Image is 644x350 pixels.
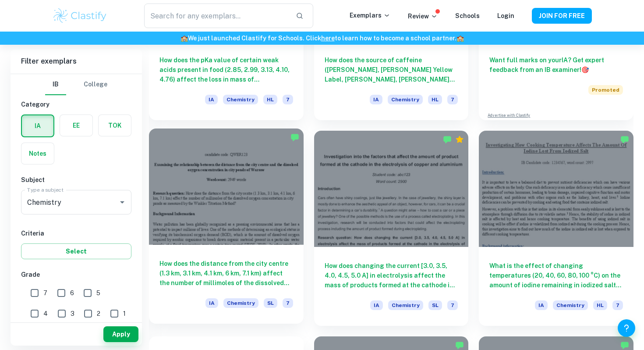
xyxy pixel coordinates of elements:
[428,300,442,310] span: SL
[283,298,293,308] span: 7
[535,300,548,310] span: IA
[388,300,423,310] span: Chemistry
[96,288,100,298] span: 5
[455,12,480,19] a: Schools
[443,135,452,144] img: Marked
[84,74,107,95] button: College
[325,55,458,84] h6: How does the source of caffeine ([PERSON_NAME], [PERSON_NAME] Yellow Label, [PERSON_NAME], [PERSO...
[488,112,530,118] a: Advertise with Clastify
[489,261,623,290] h6: What is the effect of changing temperatures (20, 40, 60, 80, 100 °C) on the amount of iodine rema...
[223,95,258,104] span: Chemistry
[11,49,142,74] h6: Filter exemplars
[612,300,623,310] span: 7
[223,298,258,308] span: Chemistry
[70,288,74,298] span: 6
[21,229,131,238] h6: Criteria
[27,186,64,193] label: Type a subject
[43,288,47,298] span: 7
[456,35,464,42] span: 🏫
[447,300,458,310] span: 7
[205,95,218,104] span: IA
[325,261,458,290] h6: How does changing the current [3.0, 3.5, 4.0, 4.5, 5.0 A] in electrolysis affect the mass of prod...
[455,135,464,144] div: Premium
[618,319,635,337] button: Help and Feedback
[116,196,128,208] button: Open
[620,135,629,144] img: Marked
[489,55,623,75] h6: Want full marks on your IA ? Get expert feedback from an IB examiner!
[620,341,629,350] img: Marked
[428,95,442,104] span: HL
[455,341,464,350] img: Marked
[52,7,108,25] img: Clastify logo
[103,326,138,342] button: Apply
[159,55,293,84] h6: How does the pKa value of certain weak acids present in food (2.85, 2.99, 3.13, 4.10, 4.76) affec...
[60,115,92,136] button: EE
[21,175,131,185] h6: Subject
[99,115,131,136] button: TOK
[408,11,438,21] p: Review
[71,309,74,318] span: 3
[45,74,107,95] div: Filter type choice
[447,95,458,104] span: 7
[588,85,623,95] span: Promoted
[553,300,588,310] span: Chemistry
[283,95,293,104] span: 7
[314,131,469,325] a: How does changing the current [3.0, 3.5, 4.0, 4.5, 5.0 A] in electrolysis affect the mass of prod...
[532,8,592,24] button: JOIN FOR FREE
[2,33,642,43] h6: We just launched Clastify for Schools. Click to learn how to become a school partner.
[581,66,589,73] span: 🎯
[21,243,131,259] button: Select
[593,300,607,310] span: HL
[21,270,131,279] h6: Grade
[21,100,131,109] h6: Category
[388,95,423,104] span: Chemistry
[180,35,188,42] span: 🏫
[45,74,66,95] button: IB
[43,309,48,318] span: 4
[97,309,100,318] span: 2
[370,95,382,104] span: IA
[205,298,218,308] span: IA
[144,4,289,28] input: Search for any exemplars...
[479,131,633,325] a: What is the effect of changing temperatures (20, 40, 60, 80, 100 °C) on the amount of iodine rema...
[149,131,304,325] a: How does the distance from the city centre (1.3 km, 3.1 km, 4.1 km, 6 km, 7.1 km) affect the numb...
[321,35,335,42] a: here
[22,115,53,136] button: IA
[263,95,277,104] span: HL
[159,259,293,288] h6: How does the distance from the city centre (1.3 km, 3.1 km, 4.1 km, 6 km, 7.1 km) affect the numb...
[21,143,54,164] button: Notes
[123,309,126,318] span: 1
[370,300,383,310] span: IA
[290,133,299,142] img: Marked
[497,12,514,19] a: Login
[350,11,390,20] p: Exemplars
[264,298,277,308] span: SL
